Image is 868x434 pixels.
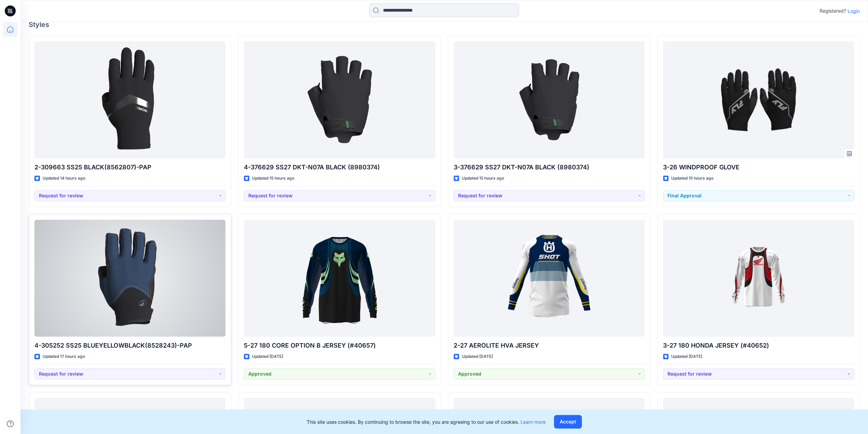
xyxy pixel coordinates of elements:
a: 2-309663 SS25 BLACK(8562807)-PAP [34,41,225,158]
p: Updated [DATE] [671,353,702,360]
p: Updated 15 hours ago [462,175,504,182]
a: 5-27 180 CORE OPTION B JERSEY (#40657) [244,220,435,337]
p: 3-27 180 HONDA JERSEY (#40652) [663,341,854,350]
a: 4-305252 SS25 BLUEYELLOWBLACK(8528243)-PAP [34,220,225,337]
a: 4-376629 SS27 DKT-N07A BLACK (8980374) [244,41,435,158]
p: 4-376629 SS27 DKT-N07A BLACK (8980374) [244,163,435,172]
p: 2-309663 SS25 BLACK(8562807)-PAP [34,163,225,172]
p: Registered? [820,7,846,15]
p: Login [848,8,860,15]
a: Learn more [520,419,546,425]
p: Updated [DATE] [462,353,493,360]
button: Accept [554,415,582,429]
a: 3-27 180 HONDA JERSEY (#40652) [663,220,854,337]
h4: Styles [29,20,860,29]
p: 3-26 WINDPROOF GLOVE [663,163,854,172]
a: 3-376629 SS27 DKT-N07A BLACK (8980374) [454,41,645,158]
p: This site uses cookies. By continuing to browse the site, you are agreeing to our use of cookies. [307,418,546,425]
a: 3-26 WINDPROOF GLOVE [663,41,854,158]
p: 2-27 AEROLITE HVA JERSEY [454,341,645,350]
p: 4-305252 SS25 BLUEYELLOWBLACK(8528243)-PAP [34,341,225,350]
p: Updated 15 hours ago [252,175,294,182]
a: 2-27 AEROLITE HVA JERSEY [454,220,645,337]
p: Updated 17 hours ago [43,353,85,360]
p: Updated [DATE] [252,353,283,360]
p: 3-376629 SS27 DKT-N07A BLACK (8980374) [454,163,645,172]
p: Updated 15 hours ago [671,175,713,182]
p: 5-27 180 CORE OPTION B JERSEY (#40657) [244,341,435,350]
p: Updated 14 hours ago [43,175,85,182]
